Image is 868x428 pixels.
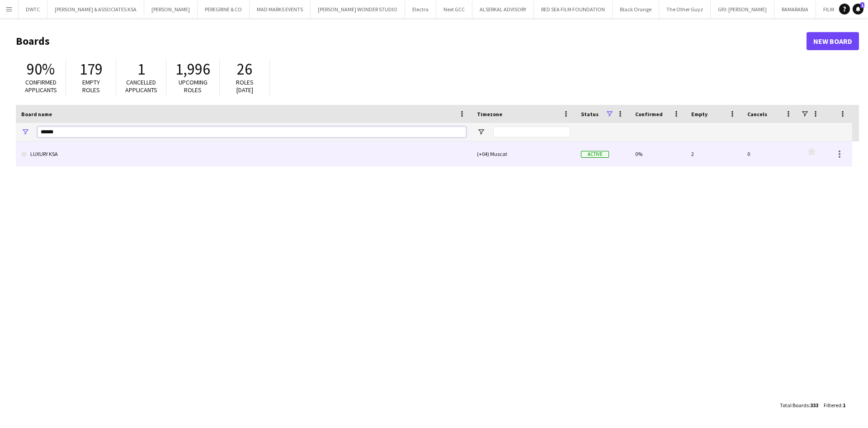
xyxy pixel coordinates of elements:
[711,0,774,18] button: GPJ: [PERSON_NAME]
[747,111,767,118] span: Cancels
[635,111,663,118] span: Confirmed
[250,0,311,18] button: MAD MARKS EVENTS
[237,59,252,79] span: 26
[137,59,145,79] span: 1
[534,0,613,18] button: RED SEA FILM FOUNDATION
[179,78,208,94] span: Upcoming roles
[477,128,485,136] button: Open Filter Menu
[82,78,100,94] span: Empty roles
[691,111,708,118] span: Empty
[810,402,818,409] span: 333
[21,128,29,136] button: Open Filter Menu
[80,59,103,79] span: 179
[21,141,466,167] a: LUXURY KSA
[824,396,845,414] div: :
[472,0,534,18] button: ALSERKAL ADVISORY
[780,396,818,414] div: :
[613,0,659,18] button: Black Orange
[472,141,576,166] div: (+04) Muscat
[630,141,686,166] div: 0%
[807,32,859,50] a: New Board
[405,0,436,18] button: Electra
[493,127,570,137] input: Timezone Filter Input
[236,78,254,94] span: Roles [DATE]
[477,111,502,118] span: Timezone
[16,34,807,48] h1: Boards
[198,0,250,18] button: PEREGRINE & CO
[144,0,198,18] button: [PERSON_NAME]
[860,2,864,8] span: 1
[824,402,841,409] span: Filtered
[38,127,466,137] input: Board name Filter Input
[311,0,405,18] button: [PERSON_NAME] WONDER STUDIO
[125,78,157,94] span: Cancelled applicants
[436,0,472,18] button: Next GCC
[774,0,816,18] button: RAMARABIA
[780,402,809,409] span: Total Boards
[581,111,599,118] span: Status
[686,141,742,166] div: 2
[742,141,798,166] div: 0
[175,59,210,79] span: 1,996
[19,0,47,18] button: DWTC
[27,59,55,79] span: 90%
[853,4,863,14] a: 1
[581,151,609,158] span: Active
[659,0,711,18] button: The Other Guyz
[47,0,144,18] button: [PERSON_NAME] & ASSOCIATES KSA
[843,402,845,409] span: 1
[21,111,52,118] span: Board name
[25,78,57,94] span: Confirmed applicants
